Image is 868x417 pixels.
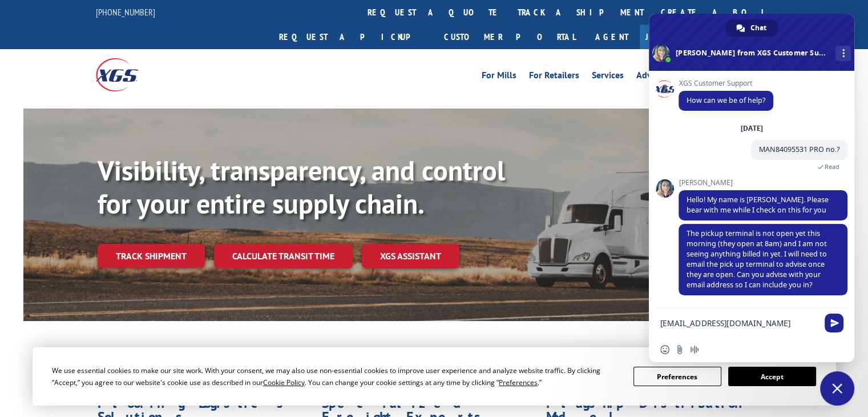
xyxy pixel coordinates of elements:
[636,71,683,83] a: Advantages
[825,163,839,171] span: Read
[271,25,435,49] a: Request a pickup
[529,71,579,83] a: For Retailers
[98,153,505,221] b: Visibility, transparency, and control for your entire supply chain.
[52,364,620,388] div: We use essential cookies to make our site work. With your consent, we may also use non-essential ...
[362,244,459,268] a: XGS ASSISTANT
[687,195,829,215] span: Hello! My name is [PERSON_NAME]. Please bear with me while I check on this for you
[750,19,766,37] span: Chat
[690,345,699,354] span: Audio message
[687,228,827,290] span: The pickup terminal is not open yet this morning (they open at 8am) and I am not seeing anything ...
[820,371,854,406] div: Close chat
[675,345,684,354] span: Send a file
[592,71,624,83] a: Services
[741,125,763,132] div: [DATE]
[660,318,818,328] textarea: Compose your message...
[728,367,816,386] button: Accept
[726,19,778,37] div: Chat
[825,314,843,332] span: Send
[499,378,538,387] span: Preferences
[584,25,640,49] a: Agent
[435,25,584,49] a: Customer Portal
[759,145,839,154] span: MAN84095531 PRO no.?
[679,79,773,87] span: XGS Customer Support
[679,179,847,187] span: [PERSON_NAME]
[98,244,205,268] a: Track shipment
[96,6,155,18] a: [PHONE_NUMBER]
[263,378,305,387] span: Cookie Policy
[214,244,353,268] a: Calculate transit time
[482,71,516,83] a: For Mills
[687,95,765,105] span: How can we be of help?
[660,345,669,354] span: Insert an emoji
[835,46,851,61] div: More channels
[33,347,836,406] div: Cookie Consent Prompt
[640,25,773,49] a: Join Our Team
[633,367,721,386] button: Preferences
